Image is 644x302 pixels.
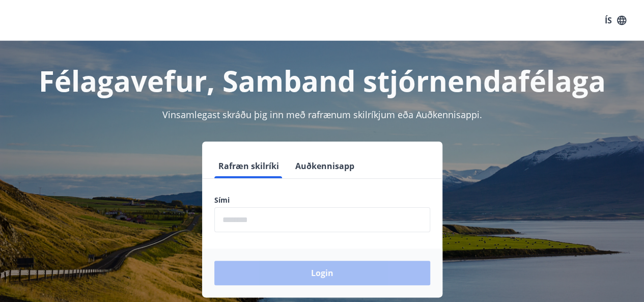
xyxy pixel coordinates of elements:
label: Sími [214,195,430,205]
button: Auðkennisapp [291,154,358,178]
span: Vinsamlegast skráðu þig inn með rafrænum skilríkjum eða Auðkennisappi. [162,108,482,121]
h1: Félagavefur, Samband stjórnendafélaga [12,61,632,100]
button: ÍS [599,11,632,30]
button: Rafræn skilríki [214,154,283,178]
